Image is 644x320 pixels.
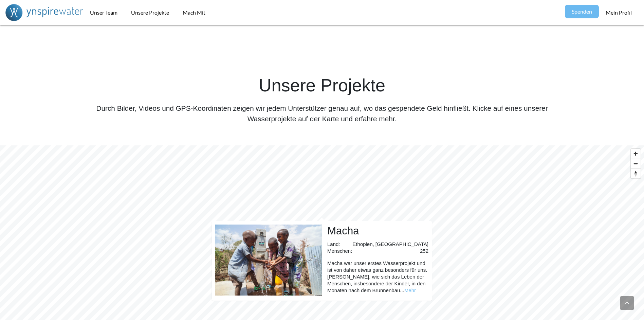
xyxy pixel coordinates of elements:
[215,225,322,296] img: DSC05579.jpg
[565,5,599,18] a: Spenden
[327,248,428,254] div: Menschen:
[420,248,428,254] span: 252
[86,75,558,96] div: Unsere Projekte
[404,287,416,293] a: Mehr
[327,241,428,248] div: Land:
[631,149,641,159] button: Zoom in
[631,168,641,178] button: Reset bearing to north
[631,159,641,168] button: Zoom out
[327,225,428,237] h4: Macha
[327,260,428,294] div: Macha war unser erstes Wasserprojekt und ist von daher etwas ganz besonders für uns. [PERSON_NAME...
[352,241,428,248] span: Ethopien, [GEOGRAPHIC_DATA]
[86,103,558,124] p: Durch Bilder, Videos und GPS-Koordinaten zeigen wir jedem Unterstützer genau auf, wo das gespende...
[620,296,634,310] a: Nach oben scrollen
